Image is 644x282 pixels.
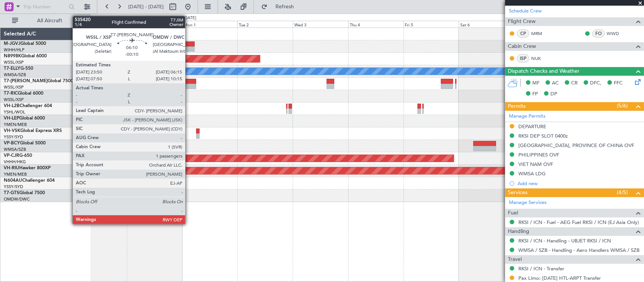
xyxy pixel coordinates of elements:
[518,275,601,281] a: Pax Limo: [DATE] HTL-ARPT Transfer
[4,60,24,65] a: WSSL/XSP
[293,21,348,28] div: Wed 3
[532,90,538,98] span: FP
[532,80,539,87] span: MF
[518,123,546,130] div: DEPARTURE
[4,172,27,177] a: YMEN/MEB
[518,142,634,149] div: [GEOGRAPHIC_DATA], PROVINCE OF CHINA OVF
[4,166,51,170] a: VH-RIUHawker 800XP
[128,3,164,10] span: [DATE] - [DATE]
[4,129,62,133] a: VH-VSKGlobal Express XRS
[4,91,18,96] span: T7-RIC
[518,247,639,253] a: WMSA / SZB - Handling - Aero Handlers WMSA / SZB
[4,66,20,71] span: T7-ELLY
[509,113,546,120] a: Manage Permits
[508,102,526,111] span: Permits
[4,79,48,83] span: T7-[PERSON_NAME]
[4,153,19,158] span: VP-CJR
[4,47,25,53] a: WIHH/HLP
[508,67,579,76] span: Dispatch Checks and Weather
[517,29,529,38] div: CP
[518,170,546,177] div: WMSA LDG
[4,129,20,133] span: VH-VSK
[20,18,80,23] span: All Aircraft
[614,80,622,87] span: FFC
[4,116,45,121] a: VH-LEPGlobal 6000
[4,41,46,46] a: M-JGVJGlobal 5000
[4,134,23,140] a: YSSY/SYD
[4,184,23,190] a: YSSY/SYD
[518,152,559,158] div: PHILIPPINES OVF
[4,72,26,78] a: WMSA/SZB
[508,227,529,236] span: Handling
[8,15,82,27] button: All Aircraft
[531,55,548,62] a: NUK
[4,122,27,127] a: YMEN/MEB
[592,29,605,38] div: FO
[590,80,601,87] span: DFC,
[509,8,542,15] a: Schedule Crew
[237,21,293,28] div: Tue 2
[508,42,536,51] span: Cabin Crew
[552,80,559,87] span: AC
[571,80,578,87] span: CR
[617,102,628,110] span: (5/6)
[508,189,527,197] span: Services
[348,21,404,28] div: Thu 4
[509,199,547,207] a: Manage Services
[4,191,19,195] span: T7-GTS
[4,54,21,58] span: N8998K
[4,79,73,83] a: T7-[PERSON_NAME]Global 7500
[92,15,105,21] div: [DATE]
[4,91,43,96] a: T7-RICGlobal 6000
[182,21,238,28] div: Mon 1
[4,153,32,158] a: VP-CJRG-650
[518,161,553,167] div: VIET NAM OVF
[4,97,24,103] a: WSSL/XSP
[4,196,30,202] a: OMDW/DWC
[459,21,514,28] div: Sat 6
[607,30,624,37] a: WWD
[71,21,127,28] div: Sat 30
[23,1,66,12] input: Trip Number
[550,90,557,98] span: DP
[4,54,47,58] a: N8998KGlobal 6000
[4,41,20,46] span: M-JGVJ
[518,238,611,244] a: RKSI / ICN - Handling - UBJET RKSI / ICN
[508,209,518,218] span: Fuel
[518,265,564,272] a: RKSI / ICN - Transfer
[4,178,22,183] span: N604AU
[4,178,55,183] a: N604AUChallenger 604
[4,104,52,108] a: VH-L2BChallenger 604
[4,84,24,90] a: WSSL/XSP
[4,116,19,121] span: VH-LEP
[518,180,640,187] div: Add new
[4,66,33,71] a: T7-ELLYG-550
[404,21,459,28] div: Fri 5
[4,141,46,146] a: VP-BCYGlobal 5000
[517,54,529,63] div: ISP
[4,166,19,170] span: VH-RIU
[4,109,25,115] a: YSHL/WOL
[183,15,196,21] div: [DATE]
[4,147,26,152] a: WMSA/SZB
[4,141,20,146] span: VP-BCY
[518,133,568,139] div: RKSI DEP SLOT 0400z
[518,219,639,225] a: RKSI / ICN - Fuel - AEG Fuel RKSI / ICN (EJ Asia Only)
[127,21,182,28] div: Sun 31
[4,104,20,108] span: VH-L2B
[508,17,536,26] span: Flight Crew
[617,189,628,196] span: (4/5)
[531,30,548,37] a: MRM
[4,159,26,165] a: VHHH/HKG
[4,191,45,195] a: T7-GTSGlobal 7500
[258,1,303,13] button: Refresh
[269,4,301,9] span: Refresh
[508,255,522,264] span: Travel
